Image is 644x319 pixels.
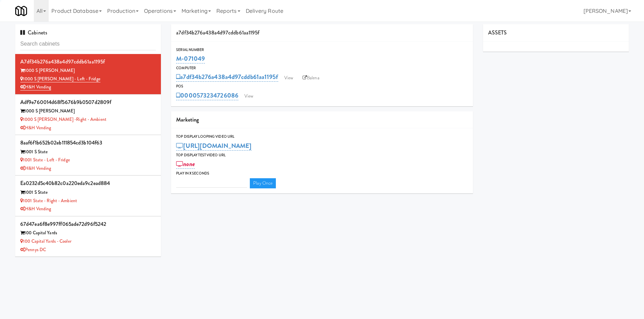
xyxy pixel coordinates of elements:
li: a7df34b276a438a4d97cddb61aa1195f1000 S [PERSON_NAME] 1000 S [PERSON_NAME] - Left - FridgeH&H Vending [15,54,161,95]
a: H&H Vending [20,125,51,131]
li: ea0232d5c40b82c0a220eda9c2ead8841001 S State 1001 State - Right - AmbientH&H Vending [15,176,161,216]
div: 1001 S State [20,148,156,156]
a: 100 Capital Yards - Cooler [20,238,71,244]
div: a7df34b276a438a4d97cddb61aa1195f [171,24,473,42]
a: H&H Vending [20,84,51,90]
div: Serial Number [176,47,468,53]
div: 67d47ea6f8e997ff065ade72d96f5242 [20,219,156,229]
span: Cabinets [20,29,47,36]
a: View [281,73,296,83]
div: Computer [176,65,468,72]
a: Balena [299,73,323,83]
div: Top Display Looping Video Url [176,133,468,140]
a: 0000573234726086 [176,91,238,100]
div: 1000 S [PERSON_NAME] [20,67,156,75]
a: Play Once [250,178,276,188]
a: M-071049 [176,54,205,63]
a: a7df34b276a438a4d97cddb61aa1195f [176,72,278,82]
a: H&H Vending [20,165,51,171]
a: [URL][DOMAIN_NAME] [176,141,252,151]
a: H&H Vending [20,206,51,212]
span: ASSETS [488,29,507,36]
input: Search cabinets [20,38,156,50]
div: 100 Capital Yards [20,229,156,237]
div: adf9e760014d68f5676b9b0507d2809f [20,97,156,107]
img: Micromart [15,5,27,17]
div: POS [176,83,468,90]
div: ea0232d5c40b82c0a220eda9c2ead884 [20,178,156,188]
a: 1000 S [PERSON_NAME] - Left - Fridge [20,76,100,82]
div: Play in X seconds [176,170,468,177]
li: 67d47ea6f8e997ff065ade72d96f5242100 Capital Yards 100 Capital Yards - CoolerPennys DC [15,216,161,257]
div: 1001 S State [20,188,156,197]
li: adf9e760014d68f5676b9b0507d2809f1000 S [PERSON_NAME] 1000 S [PERSON_NAME] -Right - AmbientH&H Ven... [15,95,161,135]
div: a7df34b276a438a4d97cddb61aa1195f [20,57,156,67]
li: 8aaf6f1b652b02eb111854cd3b104f631001 S State 1001 State - Left - FridgeH&H Vending [15,135,161,176]
a: 1000 S [PERSON_NAME] -Right - Ambient [20,116,106,123]
a: 1001 State - Right - Ambient [20,197,77,204]
a: 1001 State - Left - Fridge [20,157,70,163]
div: 8aaf6f1b652b02eb111854cd3b104f63 [20,138,156,148]
span: Marketing [176,116,199,124]
a: Pennys DC [20,246,46,253]
a: none [176,159,195,169]
a: View [241,91,257,101]
div: 1000 S [PERSON_NAME] [20,107,156,115]
div: Top Display Test Video Url [176,152,468,159]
